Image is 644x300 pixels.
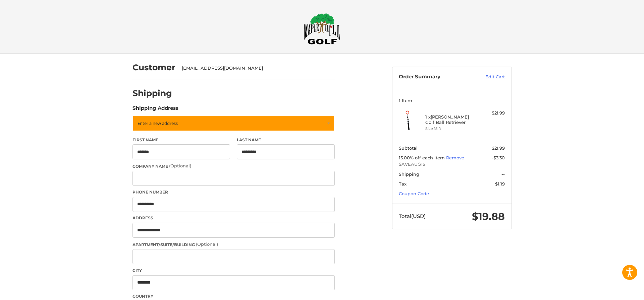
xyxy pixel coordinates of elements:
[132,62,175,73] h2: Customer
[132,104,178,115] legend: Shipping Address
[182,65,328,72] div: [EMAIL_ADDRESS][DOMAIN_NAME]
[196,241,218,247] small: (Optional)
[132,115,335,131] a: Enter or select a different address
[446,155,464,160] a: Remove
[132,215,335,221] label: Address
[138,120,178,126] span: Enter a new address
[492,145,505,151] span: $21.99
[132,137,230,143] label: First Name
[132,189,335,195] label: Phone Number
[132,88,172,98] h2: Shipping
[425,126,477,132] li: Size 15 ft
[425,114,477,125] h4: 1 x [PERSON_NAME] Golf Ball Retriever
[589,282,644,300] iframe: Google Customer Reviews
[501,171,505,177] span: --
[132,293,335,299] label: Country
[399,161,505,168] span: SAVEAUG15
[399,191,429,196] a: Coupon Code
[492,155,505,160] span: -$3.30
[478,110,505,117] div: $21.99
[399,181,407,186] span: Tax
[399,74,471,80] h3: Order Summary
[399,213,426,219] span: Total (USD)
[132,268,335,274] label: City
[399,171,419,177] span: Shipping
[132,163,335,169] label: Company Name
[399,98,505,103] h3: 1 Item
[495,181,505,186] span: $1.19
[304,13,340,45] img: Maple Hill Golf
[399,145,418,151] span: Subtotal
[169,163,191,168] small: (Optional)
[471,74,505,80] a: Edit Cart
[132,241,335,248] label: Apartment/Suite/Building
[472,210,505,223] span: $19.88
[237,137,335,143] label: Last Name
[399,155,446,160] span: 15.00% off each item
